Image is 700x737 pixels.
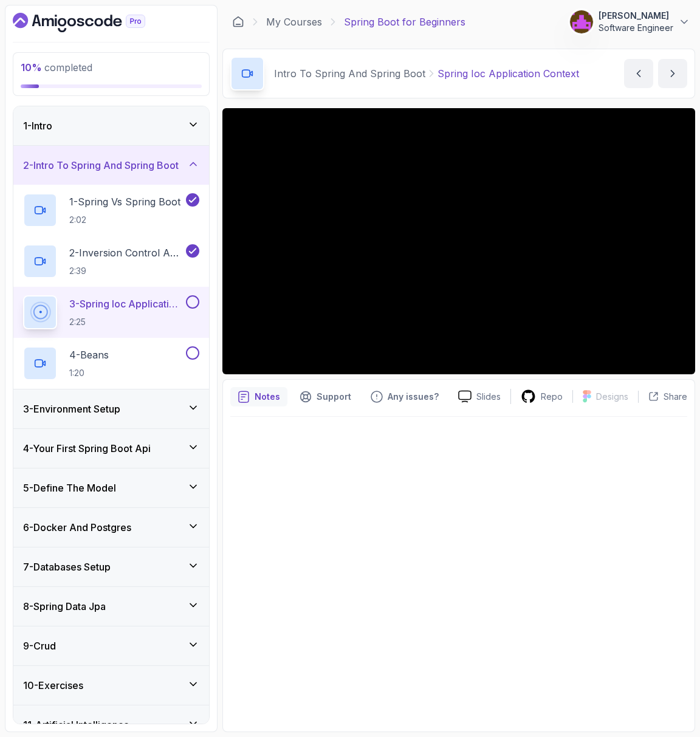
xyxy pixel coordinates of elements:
[23,639,56,653] h3: 9 - Crud
[624,59,653,88] button: previous content
[23,560,111,574] h3: 7 - Databases Setup
[23,441,151,456] h3: 4 - Your First Spring Boot Api
[230,387,287,406] button: notes button
[317,391,351,403] p: Support
[344,15,465,29] p: Spring Boot for Beginners
[222,108,695,374] iframe: 3 - Spring IoC Application Context
[23,118,52,133] h3: 1 - Intro
[363,387,446,406] button: Feedback button
[292,387,359,406] button: Support button
[69,194,180,209] p: 1 - Spring Vs Spring Boot
[266,15,322,29] a: My Courses
[69,245,184,260] p: 2 - Inversion Control And Dependency Injection
[388,391,439,403] p: Any issues?
[13,389,209,428] button: 3-Environment Setup
[570,10,593,33] img: user profile image
[13,587,209,626] button: 8-Spring Data Jpa
[658,59,687,88] button: next content
[23,520,131,535] h3: 6 - Docker And Postgres
[476,391,501,403] p: Slides
[596,391,628,403] p: Designs
[13,106,209,145] button: 1-Intro
[448,390,510,403] a: Slides
[232,16,244,28] a: Dashboard
[69,265,184,277] p: 2:39
[69,297,184,311] p: 3 - Spring Ioc Application Context
[23,402,120,416] h3: 3 - Environment Setup
[13,13,173,32] a: Dashboard
[255,391,280,403] p: Notes
[638,391,687,403] button: Share
[13,508,209,547] button: 6-Docker And Postgres
[13,468,209,507] button: 5-Define The Model
[69,214,180,226] p: 2:02
[569,10,690,34] button: user profile image[PERSON_NAME]Software Engineer
[13,146,209,185] button: 2-Intro To Spring And Spring Boot
[23,193,199,227] button: 1-Spring Vs Spring Boot2:02
[13,666,209,705] button: 10-Exercises
[13,626,209,665] button: 9-Crud
[541,391,563,403] p: Repo
[599,22,673,34] p: Software Engineer
[511,389,572,404] a: Repo
[664,391,687,403] p: Share
[21,61,42,74] span: 10 %
[23,244,199,278] button: 2-Inversion Control And Dependency Injection2:39
[437,66,579,81] p: Spring Ioc Application Context
[23,158,179,173] h3: 2 - Intro To Spring And Spring Boot
[23,295,199,329] button: 3-Spring Ioc Application Context2:25
[23,718,129,732] h3: 11 - Artificial Intelligence
[13,429,209,468] button: 4-Your First Spring Boot Api
[69,367,109,379] p: 1:20
[23,678,83,693] h3: 10 - Exercises
[274,66,425,81] p: Intro To Spring And Spring Boot
[23,599,106,614] h3: 8 - Spring Data Jpa
[69,348,109,362] p: 4 - Beans
[13,547,209,586] button: 7-Databases Setup
[69,316,184,328] p: 2:25
[23,346,199,380] button: 4-Beans1:20
[23,481,116,495] h3: 5 - Define The Model
[599,10,673,22] p: [PERSON_NAME]
[21,61,92,74] span: completed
